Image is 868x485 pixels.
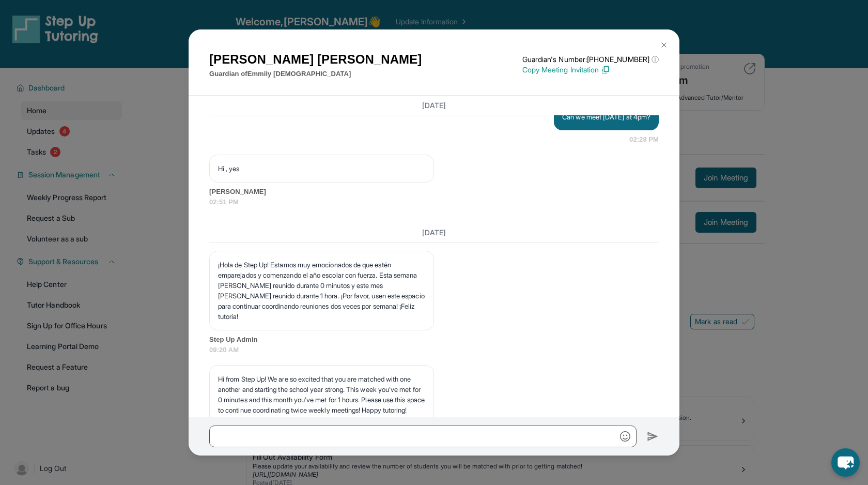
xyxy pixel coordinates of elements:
[660,41,668,49] img: Close Icon
[652,54,659,65] span: ⓘ
[209,50,422,69] h1: [PERSON_NAME] [PERSON_NAME]
[209,228,659,238] h3: [DATE]
[831,448,860,477] button: chat-button
[209,187,659,197] span: [PERSON_NAME]
[601,65,610,74] img: Copy Icon
[209,69,422,79] p: Guardian of Emmily [DEMOGRAPHIC_DATA]
[209,197,659,207] span: 02:51 PM
[522,65,659,75] p: Copy Meeting Invitation
[209,100,659,110] h3: [DATE]
[218,374,425,415] p: Hi from Step Up! We are so excited that you are matched with one another and starting the school ...
[620,431,630,442] img: Emoji
[647,430,659,443] img: Send icon
[218,163,425,174] p: Hi , yes
[629,134,659,145] span: 02:28 PM
[562,112,650,122] p: Can we meet [DATE] at 4pm?
[522,54,659,65] p: Guardian's Number: [PHONE_NUMBER]
[209,345,659,355] span: 09:20 AM
[209,335,659,345] span: Step Up Admin
[218,260,425,322] p: ¡Hola de Step Up! Estamos muy emocionados de que estén emparejados y comenzando el año escolar co...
